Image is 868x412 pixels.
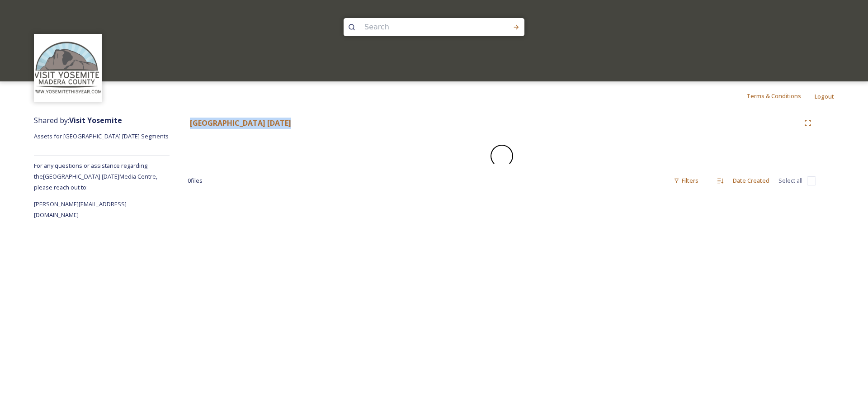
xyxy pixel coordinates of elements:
div: Filters [669,172,703,189]
a: Terms & Conditions [746,90,815,101]
span: Terms & Conditions [746,92,801,100]
span: Shared by: [34,115,122,125]
span: 0 file s [188,176,203,185]
img: images.png [35,35,101,101]
span: Logout [815,92,834,100]
input: Search [360,17,484,37]
span: Select all [778,176,802,185]
span: [PERSON_NAME][EMAIL_ADDRESS][DOMAIN_NAME] [34,200,127,219]
strong: Visit Yosemite [69,115,122,125]
strong: [GEOGRAPHIC_DATA] [DATE] [190,118,291,128]
div: Date Created [728,172,774,189]
span: Assets for [GEOGRAPHIC_DATA] [DATE] Segments [34,132,169,140]
span: For any questions or assistance regarding the [GEOGRAPHIC_DATA] [DATE] Media Centre, please reach... [34,161,157,191]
